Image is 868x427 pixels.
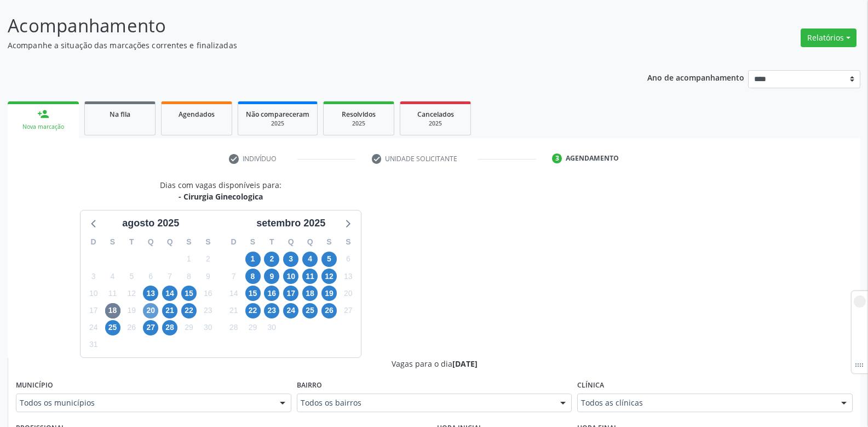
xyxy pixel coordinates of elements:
span: quinta-feira, 21 de agosto de 2025 [162,303,177,318]
span: [DATE] [452,358,478,369]
span: Resolvidos [342,110,376,119]
div: D [224,234,243,250]
button: Relatórios [801,29,856,47]
span: sexta-feira, 15 de agosto de 2025 [181,286,197,301]
span: segunda-feira, 18 de agosto de 2025 [105,303,120,318]
span: segunda-feira, 29 de setembro de 2025 [245,320,261,335]
label: Município [16,377,53,394]
span: quinta-feira, 4 de setembro de 2025 [302,252,318,267]
div: Q [301,234,320,250]
span: domingo, 28 de setembro de 2025 [226,320,242,335]
span: quarta-feira, 27 de agosto de 2025 [143,320,158,335]
span: segunda-feira, 1 de setembro de 2025 [245,252,261,267]
span: Todos os municípios [20,397,269,408]
span: sexta-feira, 12 de setembro de 2025 [321,269,337,284]
span: Todos os bairros [301,397,550,408]
div: S [198,234,217,250]
span: domingo, 31 de agosto de 2025 [86,337,101,352]
div: 2025 [331,119,386,128]
div: T [262,234,281,250]
div: Nova marcação [15,123,71,131]
p: Acompanhe a situação das marcações correntes e finalizadas [8,39,605,51]
span: terça-feira, 5 de agosto de 2025 [124,269,139,284]
div: setembro 2025 [252,216,330,231]
span: Não compareceram [246,110,309,119]
div: Agendamento [566,153,619,163]
span: quarta-feira, 20 de agosto de 2025 [143,303,158,318]
span: sábado, 6 de setembro de 2025 [341,252,356,267]
span: sábado, 16 de agosto de 2025 [200,286,216,301]
div: Q [141,234,160,250]
span: terça-feira, 16 de setembro de 2025 [264,286,279,301]
span: quinta-feira, 14 de agosto de 2025 [162,286,177,301]
span: quinta-feira, 7 de agosto de 2025 [162,269,177,284]
span: Cancelados [417,110,454,119]
span: quinta-feira, 18 de setembro de 2025 [302,286,318,301]
span: sábado, 30 de agosto de 2025 [200,320,216,335]
span: quarta-feira, 6 de agosto de 2025 [143,269,158,284]
div: person_add [37,108,49,120]
span: domingo, 7 de setembro de 2025 [226,269,242,284]
div: S [103,234,122,250]
span: segunda-feira, 15 de setembro de 2025 [245,286,261,301]
span: segunda-feira, 22 de setembro de 2025 [245,303,261,318]
div: S [243,234,262,250]
span: domingo, 3 de agosto de 2025 [86,269,101,284]
p: Ano de acompanhamento [647,70,744,84]
span: segunda-feira, 8 de setembro de 2025 [245,269,261,284]
div: 2025 [246,119,309,128]
span: quinta-feira, 25 de setembro de 2025 [302,303,318,318]
span: domingo, 24 de agosto de 2025 [86,320,101,335]
span: segunda-feira, 11 de agosto de 2025 [105,286,120,301]
span: sexta-feira, 8 de agosto de 2025 [181,269,197,284]
span: Todos as clínicas [581,397,830,408]
span: quinta-feira, 28 de agosto de 2025 [162,320,177,335]
span: sábado, 2 de agosto de 2025 [200,252,216,267]
label: Clínica [577,377,604,394]
span: terça-feira, 2 de setembro de 2025 [264,252,279,267]
span: quarta-feira, 17 de setembro de 2025 [283,286,298,301]
div: S [320,234,339,250]
span: sexta-feira, 19 de setembro de 2025 [321,286,337,301]
div: D [84,234,103,250]
div: Q [160,234,180,250]
div: 3 [552,153,562,163]
div: Dias com vagas disponíveis para: [160,179,281,202]
div: S [338,234,358,250]
span: quarta-feira, 13 de agosto de 2025 [143,286,158,301]
span: sexta-feira, 29 de agosto de 2025 [181,320,197,335]
span: sábado, 27 de setembro de 2025 [341,303,356,318]
span: Agendados [179,110,215,119]
span: terça-feira, 26 de agosto de 2025 [124,320,139,335]
span: quarta-feira, 24 de setembro de 2025 [283,303,298,318]
span: terça-feira, 19 de agosto de 2025 [124,303,139,318]
div: - Cirurgia Ginecologica [160,191,281,202]
span: segunda-feira, 25 de agosto de 2025 [105,320,120,335]
span: sexta-feira, 26 de setembro de 2025 [321,303,337,318]
span: segunda-feira, 4 de agosto de 2025 [105,269,120,284]
span: quarta-feira, 10 de setembro de 2025 [283,269,298,284]
div: 2025 [408,119,463,128]
div: Vagas para o dia [16,358,853,369]
span: terça-feira, 30 de setembro de 2025 [264,320,279,335]
span: sábado, 13 de setembro de 2025 [341,269,356,284]
span: domingo, 14 de setembro de 2025 [226,286,242,301]
span: sábado, 20 de setembro de 2025 [341,286,356,301]
span: terça-feira, 9 de setembro de 2025 [264,269,279,284]
div: S [180,234,199,250]
div: agosto 2025 [118,216,183,231]
span: domingo, 10 de agosto de 2025 [86,286,101,301]
span: sábado, 9 de agosto de 2025 [200,269,216,284]
span: sexta-feira, 1 de agosto de 2025 [181,252,197,267]
p: Acompanhamento [8,12,605,39]
span: terça-feira, 23 de setembro de 2025 [264,303,279,318]
span: terça-feira, 12 de agosto de 2025 [124,286,139,301]
span: domingo, 21 de setembro de 2025 [226,303,242,318]
span: Na fila [110,110,130,119]
span: sexta-feira, 22 de agosto de 2025 [181,303,197,318]
span: sábado, 23 de agosto de 2025 [200,303,216,318]
label: Bairro [297,377,322,394]
span: domingo, 17 de agosto de 2025 [86,303,101,318]
span: sexta-feira, 5 de setembro de 2025 [321,252,337,267]
div: Q [281,234,301,250]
